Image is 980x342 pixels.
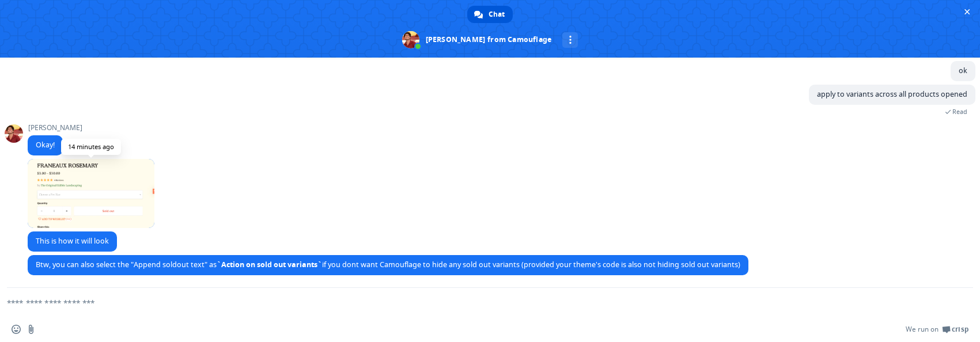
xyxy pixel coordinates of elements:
span: ok [959,66,967,75]
span: [PERSON_NAME] [28,124,82,132]
span: This is how it will look [36,236,109,246]
a: We run onCrisp [906,325,968,334]
span: Send a file [27,325,36,334]
span: Crisp [952,325,968,334]
span: We run on [906,325,939,334]
span: Btw, you can also select the "Append soldout text" as if you dont want Camouflage to hide any sol... [36,260,740,269]
span: `Action on sold out variants` [217,260,322,269]
span: Close chat [961,6,973,18]
span: Insert an emoji [12,325,21,334]
a: Chat [467,6,513,23]
span: Okay! [36,140,55,150]
textarea: Compose your message... [7,288,945,317]
span: Read [952,108,967,116]
span: apply to variants across all products opened [817,89,967,99]
span: Chat [489,6,505,23]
